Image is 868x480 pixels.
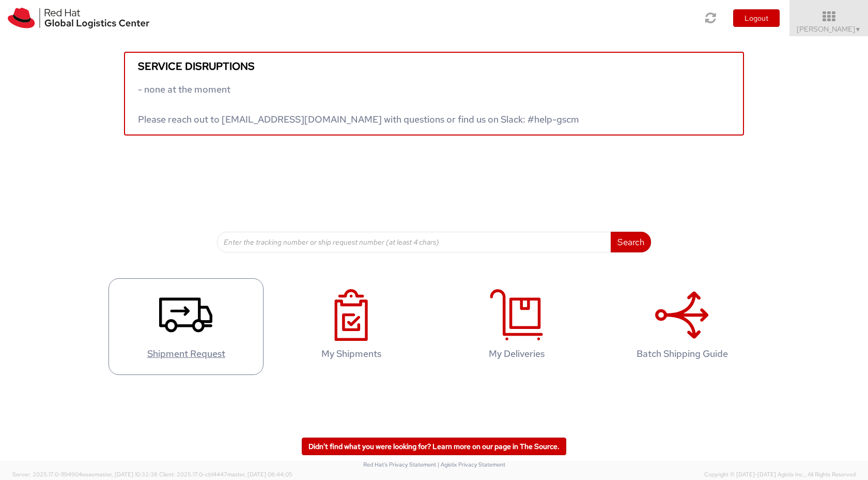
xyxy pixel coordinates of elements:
[217,232,611,252] input: Enter the tracking number or ship request number (at least 4 chars)
[119,349,253,359] h4: Shipment Request
[450,349,583,359] h4: My Deliveries
[138,83,579,125] span: - none at the moment Please reach out to [EMAIL_ADDRESS][DOMAIN_NAME] with questions or find us o...
[797,24,861,34] span: [PERSON_NAME]
[363,461,436,468] a: Red Hat's Privacy Statement
[8,8,149,28] img: rh-logistics-00dfa346123c4ec078e1.svg
[302,438,566,455] a: Didn't find what you were looking for? Learn more on our page in The Source.
[855,25,861,34] span: ▼
[227,471,292,478] span: master, [DATE] 08:44:05
[615,349,749,359] h4: Batch Shipping Guide
[605,278,760,375] a: Batch Shipping Guide
[733,9,780,27] button: Logout
[12,471,158,478] span: Server: 2025.17.0-1194904eeae
[285,349,418,359] h4: My Shipments
[704,471,856,479] span: Copyright © [DATE]-[DATE] Agistix Inc., All Rights Reserved
[274,278,429,375] a: My Shipments
[159,471,292,478] span: Client: 2025.17.0-cb14447
[124,52,744,136] a: Service disruptions - none at the moment Please reach out to [EMAIL_ADDRESS][DOMAIN_NAME] with qu...
[611,232,651,252] button: Search
[109,278,263,375] a: Shipment Request
[95,471,158,478] span: master, [DATE] 10:32:38
[438,461,505,468] a: | Agistix Privacy Statement
[439,278,594,375] a: My Deliveries
[138,61,730,72] h5: Service disruptions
